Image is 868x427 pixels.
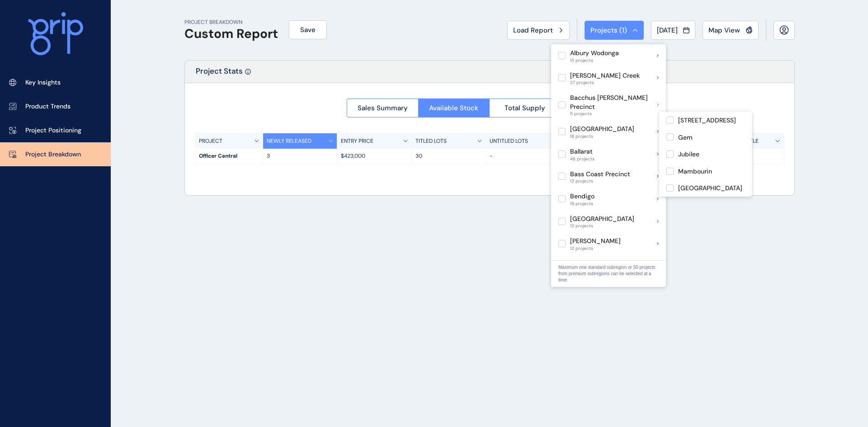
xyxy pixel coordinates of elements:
[199,137,222,145] p: PROJECT
[558,264,659,283] p: Maximum one standard subregion or 50 projects from premium subregions can be selected at a time.
[678,133,693,142] p: Gem
[570,170,630,179] p: Bass Coast Precinct
[267,152,334,160] p: 3
[489,99,561,117] button: Total Supply
[678,184,742,193] p: [GEOGRAPHIC_DATA]
[570,237,621,246] p: [PERSON_NAME]
[570,134,634,139] span: 18 projects
[418,99,490,117] button: Available Stock
[196,66,243,83] p: Project Stats
[267,137,311,145] p: NEWLY RELEASED
[590,26,627,35] span: Projects ( 1 )
[341,152,408,160] p: $423,000
[678,150,699,159] p: Jubilee
[585,21,644,40] button: Projects (1)
[708,26,740,35] span: Map View
[490,152,557,160] p: -
[570,111,657,117] span: 5 projects
[570,259,647,268] p: [PERSON_NAME] Precinct
[657,26,678,35] span: [DATE]
[347,99,418,117] button: Sales Summary
[25,126,81,135] p: Project Positioning
[570,58,619,63] span: 15 projects
[678,167,712,176] p: Mambourin
[570,125,634,134] p: [GEOGRAPHIC_DATA]
[570,71,640,80] p: [PERSON_NAME] Creek
[25,78,61,87] p: Key Insights
[184,19,278,26] p: PROJECT BREAKDOWN
[289,20,327,39] button: Save
[570,49,619,58] p: Albury Wodonga
[358,103,408,113] span: Sales Summary
[570,156,594,162] span: 48 projects
[651,21,695,40] button: [DATE]
[25,102,71,111] p: Product Trends
[429,103,478,113] span: Available Stock
[570,215,634,224] p: [GEOGRAPHIC_DATA]
[195,149,263,164] div: Officer Central
[490,137,528,145] p: UNTITLED LOTS
[507,21,570,40] button: Load Report
[25,150,81,159] p: Project Breakdown
[570,147,594,156] p: Ballarat
[570,201,594,206] span: 19 projects
[415,137,447,145] p: TITLED LOTS
[570,178,630,184] span: 13 projects
[570,223,634,229] span: 13 projects
[570,80,640,85] span: 27 projects
[703,21,759,40] button: Map View
[570,94,657,111] p: Bacchus [PERSON_NAME] Precinct
[300,25,316,34] span: Save
[505,103,545,113] span: Total Supply
[678,116,736,125] p: [STREET_ADDRESS]
[570,246,621,251] span: 12 projects
[513,26,553,35] span: Load Report
[184,26,278,42] h1: Custom Report
[341,137,373,145] p: ENTRY PRICE
[415,152,482,160] p: 30
[570,192,594,201] p: Bendigo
